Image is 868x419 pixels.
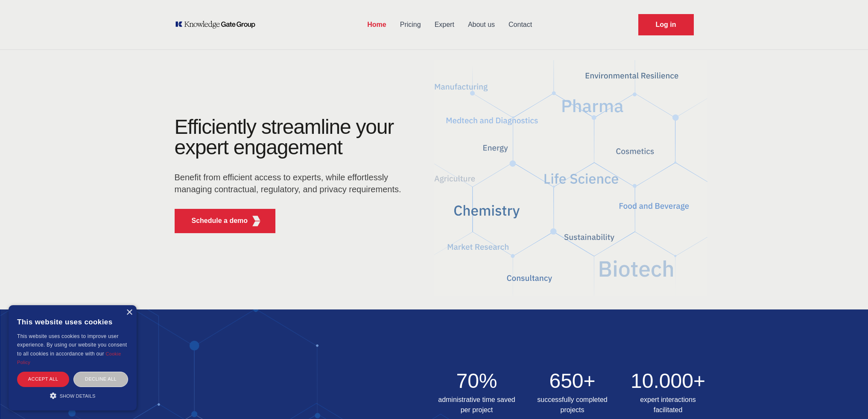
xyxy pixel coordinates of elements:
h3: expert interactions facilitated [625,395,711,415]
a: KOL Knowledge Platform: Talk to Key External Experts (KEE) [175,20,261,29]
p: Schedule a demo [192,216,248,226]
img: KGG Fifth Element RED [434,55,707,301]
a: Request Demo [638,14,694,35]
a: Cookie Policy [17,351,121,365]
span: This website uses cookies to improve user experience. By using our website you consent to all coo... [17,333,127,357]
h3: administrative time saved per project [434,395,520,415]
a: Contact [502,14,539,36]
p: Benefit from efficient access to experts, while effortlessly managing contractual, regulatory, an... [175,171,407,195]
a: Home [360,14,393,36]
h2: 70% [434,371,520,391]
h3: successfully completed projects [530,395,615,415]
h2: 650+ [530,371,615,391]
span: Show details [60,393,96,399]
a: Expert [428,14,461,36]
button: Schedule a demoKGG Fifth Element RED [175,209,276,233]
div: This website uses cookies [17,312,128,332]
div: Decline all [73,372,128,387]
div: Close [126,309,132,316]
div: Accept all [17,372,69,387]
h2: 10.000+ [625,371,711,391]
a: About us [461,14,502,36]
a: Pricing [393,14,428,36]
h1: Efficiently streamline your expert engagement [175,116,394,159]
div: Show details [17,391,128,400]
img: KGG Fifth Element RED [251,216,262,226]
